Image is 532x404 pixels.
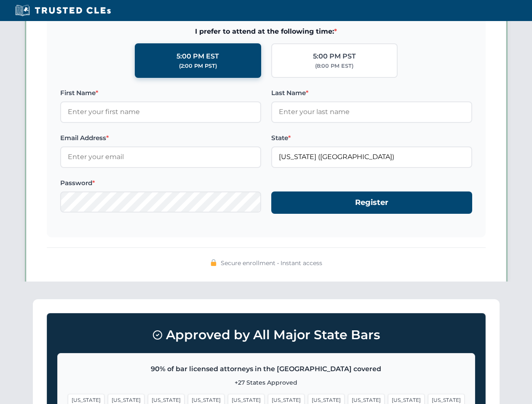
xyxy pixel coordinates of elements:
[60,178,261,188] label: Password
[271,191,472,214] button: Register
[176,51,219,62] div: 5:00 PM EST
[271,146,472,167] input: Florida (FL)
[60,146,261,167] input: Enter your email
[179,62,217,70] div: (2:00 PM PST)
[315,62,353,70] div: (8:00 PM EST)
[68,378,465,387] p: +27 States Approved
[57,324,475,346] h3: Approved by All Major State Bars
[210,259,217,266] img: 🔒
[60,101,261,122] input: Enter your first name
[60,26,472,37] span: I prefer to attend at the following time:
[60,133,261,143] label: Email Address
[60,88,261,98] label: First Name
[13,4,113,17] img: Trusted CLEs
[271,88,472,98] label: Last Name
[68,364,465,375] p: 90% of bar licensed attorneys in the [GEOGRAPHIC_DATA] covered
[271,101,472,122] input: Enter your last name
[313,51,356,62] div: 5:00 PM PST
[271,133,472,143] label: State
[221,258,322,268] span: Secure enrollment • Instant access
